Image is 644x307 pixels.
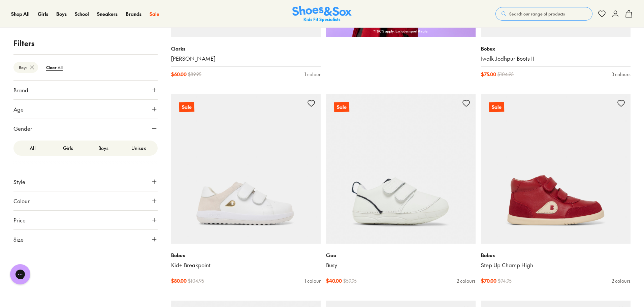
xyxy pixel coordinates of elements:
iframe: Gorgias live chat messenger [7,262,34,287]
span: $ 75.00 [481,71,496,78]
button: Size [13,230,158,249]
img: SNS_Logo_Responsive.svg [292,6,352,22]
a: Kid+ Breakpoint [171,262,321,269]
a: School [75,10,89,18]
label: All [15,142,50,154]
div: 1 colour [304,71,321,78]
a: Sneakers [97,10,118,18]
label: Boys [86,142,121,154]
span: $ 104.95 [497,71,514,78]
p: Sale [334,102,349,112]
span: Gender [13,124,32,132]
a: Sale [326,94,476,244]
p: Bobux [481,45,631,52]
btn: Clear All [41,61,68,73]
span: Size [13,235,24,243]
span: $ 80.00 [171,277,187,284]
div: 2 colours [612,277,631,284]
button: Style [13,172,158,191]
span: $ 89.95 [188,71,201,78]
span: $ 40.00 [326,277,342,284]
a: Sale [150,10,159,18]
a: Iwalk Jodhpur Boots II [481,55,631,62]
span: Age [13,105,24,113]
p: Bobux [171,252,321,259]
label: Girls [50,142,86,154]
p: Filters [13,38,158,49]
span: $ 59.95 [343,277,357,284]
a: Brands [126,10,141,18]
span: Colour [13,197,30,205]
div: 3 colours [612,71,631,78]
label: Unisex [121,142,156,154]
btn: Boys [13,62,38,73]
a: [PERSON_NAME] [171,55,321,62]
p: Bobux [481,252,631,259]
span: $ 70.00 [481,277,496,284]
button: Colour [13,191,158,210]
span: Style [13,178,25,186]
p: Clarks [171,45,321,52]
p: Sale [179,102,194,112]
button: Age [13,100,158,119]
a: Shoes & Sox [292,6,352,22]
div: 1 colour [304,277,321,284]
button: Gender [13,119,158,138]
a: Sale [171,94,321,244]
span: Price [13,216,26,224]
a: Sale [481,94,631,244]
span: $ 94.95 [498,277,512,284]
span: $ 104.95 [188,277,204,284]
button: Price [13,211,158,229]
button: Brand [13,81,158,99]
span: $ 60.00 [171,71,187,78]
div: 2 colours [457,277,476,284]
a: Girls [38,10,48,18]
button: Search our range of products [495,7,592,21]
a: Shop All [11,10,30,18]
p: Sale [489,102,504,112]
a: Busy [326,262,476,269]
span: Search our range of products [509,11,565,17]
a: Boys [56,10,67,18]
p: Ciao [326,252,476,259]
span: Brand [13,86,28,94]
a: Step Up Champ High [481,262,631,269]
